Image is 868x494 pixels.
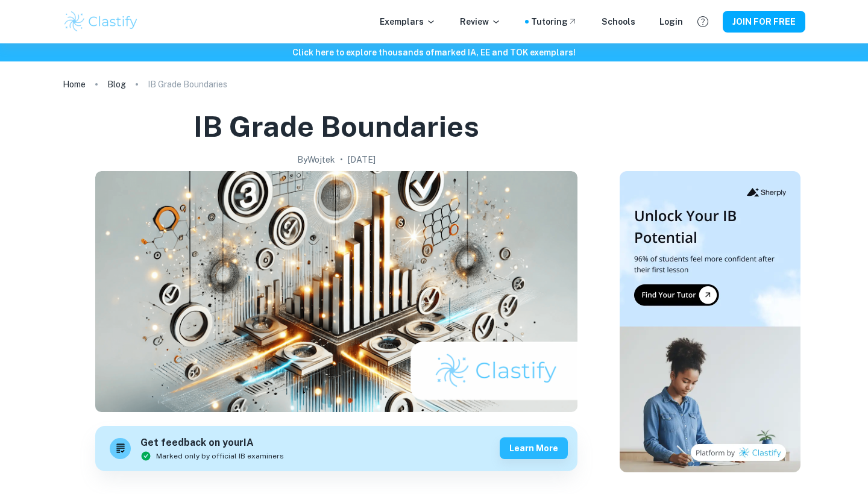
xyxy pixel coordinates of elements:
img: IB Grade Boundaries cover image [95,171,577,412]
h1: IB Grade Boundaries [193,107,479,146]
img: Clastify logo [63,10,139,34]
a: Schools [602,15,635,28]
h6: Get feedback on your IA [140,436,284,451]
button: Help and Feedback [693,11,713,32]
button: JOIN FOR FREE [723,11,805,33]
button: Learn more [500,437,568,459]
a: Get feedback on yourIAMarked only by official IB examinersLearn more [95,426,577,471]
a: Blog [107,76,126,93]
p: Exemplars [380,15,436,28]
a: Tutoring [531,15,577,28]
a: Login [659,15,683,28]
p: • [340,153,343,166]
h2: By Wojtek [297,153,335,166]
span: Marked only by official IB examiners [156,451,284,461]
h6: Click here to explore thousands of marked IA, EE and TOK exemplars ! [2,46,866,59]
h2: [DATE] [348,153,376,166]
p: IB Grade Boundaries [148,78,227,91]
img: Thumbnail [620,171,800,472]
p: Review [460,15,501,28]
a: Home [63,76,86,93]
